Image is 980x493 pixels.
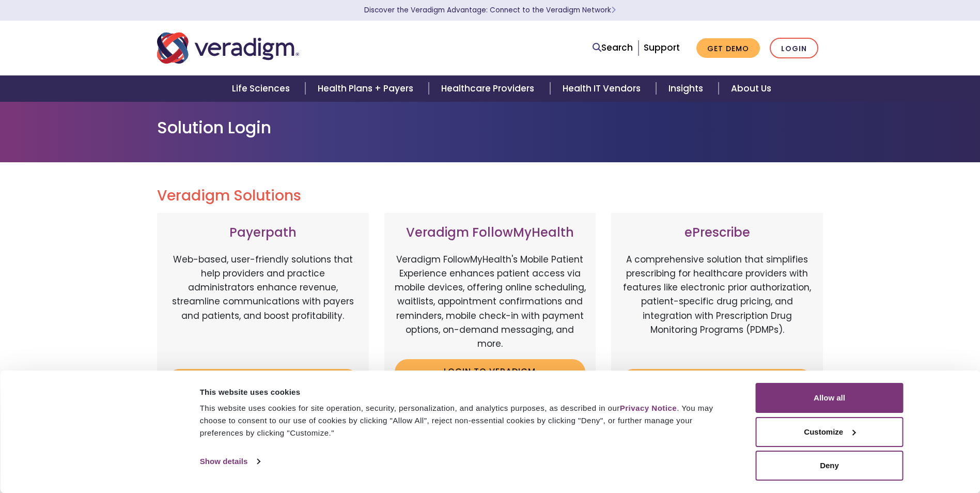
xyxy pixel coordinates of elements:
a: Insights [656,75,719,102]
button: Customize [756,417,904,447]
a: Support [644,41,680,54]
a: Health Plans + Payers [305,75,429,102]
a: Show details [200,454,260,469]
h3: Veradigm FollowMyHealth [395,225,586,240]
p: Web-based, user-friendly solutions that help providers and practice administrators enhance revenu... [167,253,359,361]
h1: Solution Login [157,118,823,137]
img: Veradigm logo [157,31,299,65]
h3: ePrescribe [621,225,813,240]
h3: Payerpath [167,225,359,240]
p: Veradigm FollowMyHealth's Mobile Patient Experience enhances patient access via mobile devices, o... [395,253,586,351]
a: Get Demo [696,38,760,58]
a: Life Sciences [220,75,305,102]
a: Healthcare Providers [429,75,550,102]
a: About Us [719,75,784,102]
button: Allow all [756,383,904,413]
a: Login [770,38,818,59]
a: Search [593,41,633,55]
div: This website uses cookies for site operation, security, personalization, and analytics purposes, ... [200,402,733,439]
a: Login to Veradigm FollowMyHealth [395,359,586,393]
a: Login to Payerpath [167,369,359,393]
a: Login to ePrescribe [621,369,813,393]
a: Privacy Notice [620,404,677,412]
p: A comprehensive solution that simplifies prescribing for healthcare providers with features like ... [621,253,813,361]
button: Deny [756,451,904,481]
h2: Veradigm Solutions [157,187,823,205]
span: Learn More [611,5,616,15]
div: This website uses cookies [200,386,733,398]
a: Discover the Veradigm Advantage: Connect to the Veradigm NetworkLearn More [364,5,616,15]
a: Health IT Vendors [550,75,656,102]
